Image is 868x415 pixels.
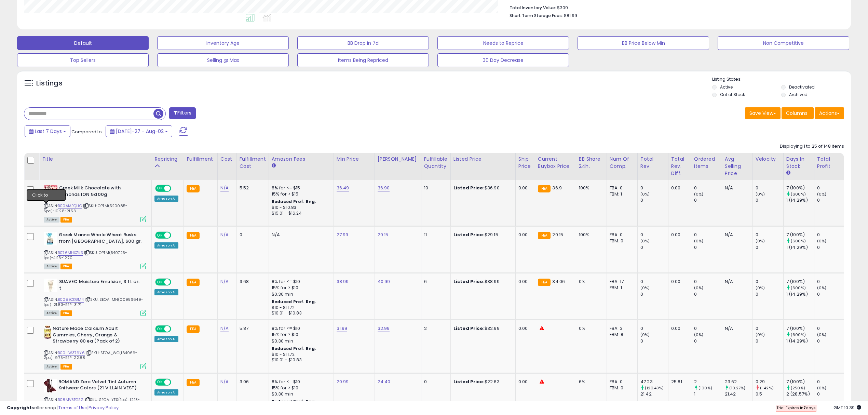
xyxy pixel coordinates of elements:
div: $22.63 [453,379,510,385]
div: Min Price [337,156,372,163]
div: 0 [640,244,668,251]
span: OFF [170,379,181,385]
div: 15% for > $15 [272,191,328,197]
small: (600%) [791,285,806,291]
div: Ship Price [518,156,532,170]
span: FBA [60,364,72,370]
div: $29.15 [453,232,510,238]
div: 0 [640,338,668,344]
div: 0.00 [518,325,530,332]
div: 47.23 [640,379,668,385]
div: 2 [424,325,445,332]
a: N/A [220,231,229,238]
div: 0 [694,232,722,238]
a: B00AIAFQHO [58,203,82,209]
div: $10.01 - $10.83 [272,357,328,363]
div: Fulfillment [187,156,214,163]
div: $10 - $11.72 [272,352,328,358]
div: 8% for <= $10 [272,325,328,332]
span: 36.9 [552,185,562,191]
span: Trial Expires in days [776,405,816,411]
a: B008BOKGM4 [58,297,84,303]
div: 0 [756,185,783,191]
small: (0%) [817,332,827,337]
p: Listing States: [712,76,851,83]
span: | SKU: OPTM(540725-1pc)-4.26-12.70 [44,250,127,260]
small: (0%) [694,285,704,291]
button: Needs to Reprice [437,36,569,50]
div: 2 (28.57%) [786,391,814,397]
li: $309 [510,3,839,11]
small: (0%) [817,285,827,291]
div: 0 [756,291,783,297]
span: All listings currently available for purchase on Amazon [44,364,59,370]
button: Selling @ Max [157,53,289,67]
div: 0 [817,185,845,191]
button: Filters [169,107,196,119]
small: (0%) [640,285,650,291]
a: 32.99 [378,325,390,332]
div: 3.06 [240,379,263,385]
b: Reduced Prof. Rng. [272,199,316,204]
b: 7 [803,405,806,411]
small: FBA [187,232,199,239]
div: FBA: 17 [610,279,632,285]
div: 0 [756,279,783,285]
a: 36.90 [378,185,390,191]
div: 6% [579,379,601,385]
small: FBA [538,185,551,192]
b: SUAVEC Moisture Emulsion, 3 fl. oz. t [59,279,142,293]
small: FBA [538,232,551,239]
a: 38.99 [337,278,349,285]
div: Velocity [756,156,781,163]
div: 0.00 [671,185,686,191]
span: OFF [170,186,181,191]
a: Terms of Use [58,404,87,411]
b: Total Inventory Value: [510,5,556,11]
div: 7 (100%) [786,279,814,285]
div: 0 [817,291,845,297]
div: 8% for <= $15 [272,185,328,191]
div: 0 [640,279,668,285]
div: $0.30 min [272,391,328,397]
div: FBA: 0 [610,232,632,238]
div: 8% for <= $10 [272,379,328,385]
a: N/A [220,185,229,191]
div: 0 [694,279,722,285]
span: | SKU: SEOA_WG(164966-2pc)_9.75-BEP_22.88 [44,350,138,360]
span: 29.15 [552,231,563,238]
div: 0 [640,232,668,238]
span: ON [156,186,164,191]
div: 11 [424,232,445,238]
div: N/A [272,232,328,238]
button: Inventory Age [157,36,289,50]
small: (0%) [756,191,765,197]
small: (600%) [791,191,806,197]
a: 20.99 [337,378,349,385]
span: | SKU: SEOA_MN(00956649-1pc)_21.83-BEP_31.71 [44,297,143,307]
div: N/A [725,185,747,191]
small: FBA [538,279,551,286]
div: 0.00 [518,279,530,285]
a: B076MHXZK3 [58,250,83,256]
div: Amazon AI [154,242,178,249]
div: FBM: 1 [610,285,632,291]
div: $15.01 - $16.24 [272,211,328,216]
div: 0 [640,325,668,332]
label: Deactivated [789,84,815,90]
label: Archived [789,92,808,97]
div: 15% for > $10 [272,385,328,391]
div: 5.52 [240,185,263,191]
div: 0 [817,279,845,285]
div: ASIN: [44,279,146,315]
div: 7 (100%) [786,379,814,385]
div: Listed Price [453,156,513,163]
div: Num of Comp. [610,156,635,170]
button: [DATE]-27 - Aug-02 [106,125,172,137]
div: 0 [817,391,845,397]
img: 51gzmrx7hdL._SL40_.jpg [44,185,57,191]
small: (-42%) [760,385,774,391]
a: N/A [220,278,229,285]
div: Title [42,156,149,163]
span: Columns [786,110,808,117]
